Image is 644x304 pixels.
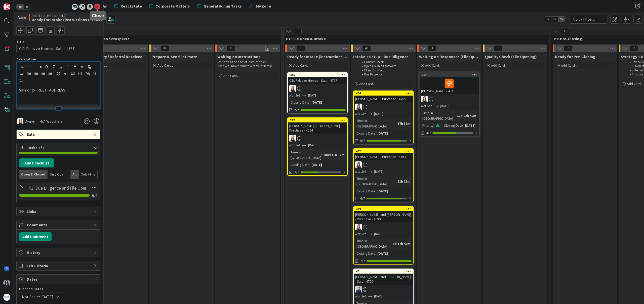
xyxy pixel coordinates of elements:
div: DB [420,96,479,102]
div: 262 [288,118,347,122]
span: 0 [226,45,235,51]
span: 7/7 [360,258,365,264]
div: 21h 13m [396,179,412,184]
span: 48 [362,45,371,51]
div: [DATE] [310,162,323,167]
span: Add Card... [157,63,174,68]
a: 402[PERSON_NAME] - Purchase - 4763DBNot Set[DATE]Time in [GEOGRAPHIC_DATA]:21h 13mClosing Date:[D... [353,148,414,202]
a: 405C.D. Palazzo Homes - Sale - 4767DBNot Set[DATE]Closing Date:[DATE]6/6 [287,72,348,113]
span: 0 [160,45,169,51]
span: Add Card... [425,63,441,68]
img: DB [17,118,23,124]
div: DB [354,161,413,168]
span: Corporate Matters [155,3,190,9]
div: [PERSON_NAME] - 4741 [420,77,479,94]
div: 401 [354,269,413,274]
img: DB [421,96,428,102]
div: 262[PERSON_NAME], [PERSON_NAME] - Purchase - 4554 [288,118,347,134]
input: type card name here... [16,44,100,53]
li: Due Diligence [359,72,413,76]
span: 1x [17,4,23,9]
span: [DATE] [308,143,317,148]
div: 404[PERSON_NAME] - Purchase - 4765 [354,91,413,102]
img: avatar [3,294,10,301]
b: 405 [20,15,26,20]
a: General Admin Tasks [194,2,245,11]
span: Add Card... [359,81,375,86]
i: Not Set [355,232,366,236]
li: Open File in all software [359,64,413,68]
a: Real Estate [111,2,145,11]
span: [DATE] [308,93,317,98]
a: 262[PERSON_NAME], [PERSON_NAME] - Purchase - 4554DBNot Set[DATE]Time in [GEOGRAPHIC_DATA]:104d 16... [287,117,348,176]
div: 3d 17h 46m [391,241,412,246]
button: Add Comment [19,232,52,241]
div: Closing Date [443,123,463,128]
span: [DATE] [41,294,53,300]
div: DB [354,224,413,230]
span: ( 6 ) [39,145,44,150]
div: [DATE] [310,100,323,105]
div: Time in [GEOGRAPHIC_DATA] [289,149,321,160]
div: Closing Date [355,188,375,194]
i: Not Set [355,294,366,298]
div: 349[PERSON_NAME] and [PERSON_NAME] - Purchase - 4690 [354,207,413,222]
span: : [375,188,376,194]
div: Only Open [48,170,68,179]
span: Exit Criteria [27,263,91,269]
span: P0: Pre-Open / Prospects [84,36,275,41]
span: 51 [293,28,302,34]
span: 4/7 [426,130,431,136]
span: 6/6 [294,107,299,112]
span: 2x [551,17,558,22]
div: [DATE] [464,123,477,128]
div: 387 [422,73,479,77]
div: DB [354,104,413,110]
li: Conflict Check [359,60,413,64]
div: Closing Date [355,131,375,136]
div: 402[PERSON_NAME] - Purchase - 4763 [354,149,413,160]
span: Links [27,208,91,214]
div: Priority [421,123,433,128]
span: Waiting on Instructions [217,54,260,59]
div: Closing Date [355,251,375,256]
span: Add Card... [223,73,239,78]
div: 349 [356,207,413,211]
img: DB [355,224,362,230]
span: Not Set [22,294,35,300]
span: 2x [23,4,30,9]
img: DB [355,161,362,168]
span: [DATE] [374,169,383,174]
span: : [391,241,391,246]
input: Quick Filter... [570,15,608,24]
span: [DATE] [374,294,383,299]
i: Not Set [355,169,366,174]
b: Ready for Intake (instructions received) [32,18,105,22]
span: History [27,249,91,255]
div: [PERSON_NAME] - Purchase - 4765 [354,96,413,102]
a: My Zone [246,2,274,11]
span: 6/7 [360,196,365,201]
label: Title [16,39,24,44]
div: Time in [GEOGRAPHIC_DATA] [421,110,455,121]
span: 0 [630,45,638,51]
span: General Admin Tasks [204,3,242,9]
img: DB [289,85,296,92]
span: Owner [24,118,36,124]
span: Quality Check (File Opening) [485,54,537,59]
span: Real Estate Board (FL2) [32,14,105,18]
span: Tasks [27,145,91,151]
span: 3/7 [294,169,299,175]
span: 1 [428,45,437,51]
div: 405C.D. Palazzo Homes - Sale - 4767 [288,73,347,84]
div: 405 [288,73,347,77]
div: 104d 16h 32m [322,152,346,158]
div: 402 [354,149,413,153]
span: : [433,123,434,128]
img: DB [355,104,362,110]
p: Sale of [STREET_ADDRESS] [19,87,98,93]
span: [DATE] [374,231,383,237]
div: [DATE] [376,251,389,256]
span: Description [16,57,36,61]
span: 2 [296,45,305,51]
